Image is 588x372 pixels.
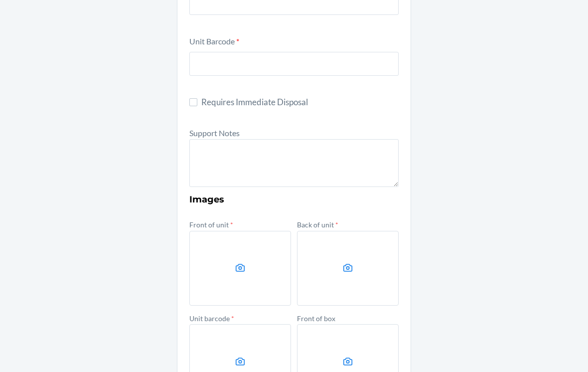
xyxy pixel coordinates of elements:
[189,193,399,206] h3: Images
[297,314,335,323] label: Front of box
[189,220,233,229] label: Front of unit
[297,220,338,229] label: Back of unit
[201,96,399,109] span: Requires Immediate Disposal
[189,128,240,138] label: Support Notes
[189,36,239,46] label: Unit Barcode
[189,314,234,323] label: Unit barcode
[189,98,197,106] input: Requires Immediate Disposal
